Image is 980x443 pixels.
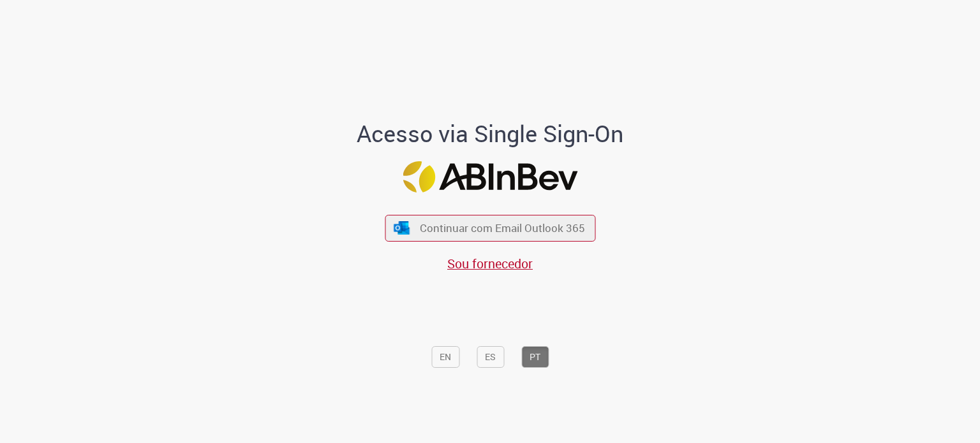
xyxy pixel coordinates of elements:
a: Sou fornecedor [447,255,533,272]
button: ícone Azure/Microsoft 360 Continuar com Email Outlook 365 [385,215,595,241]
span: Continuar com Email Outlook 365 [420,221,585,235]
button: PT [521,346,549,368]
button: ES [477,346,504,368]
button: EN [431,346,459,368]
img: ícone Azure/Microsoft 360 [393,221,411,235]
img: Logo ABInBev [403,161,577,192]
h1: Acesso via Single Sign-On [313,121,667,147]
